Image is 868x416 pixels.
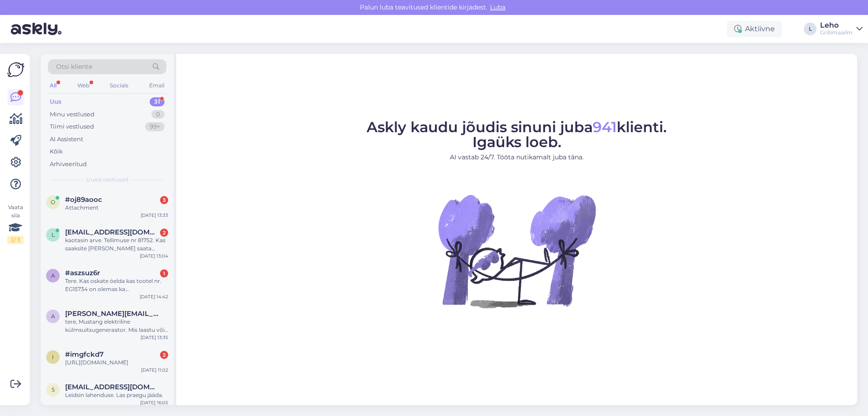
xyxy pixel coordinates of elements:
[151,110,165,119] div: 0
[65,359,168,367] div: [URL][DOMAIN_NAME]
[160,229,168,237] div: 2
[150,97,165,106] div: 31
[820,29,853,36] div: Grillimaailm
[75,80,91,91] div: Web
[367,118,667,151] span: Askly kaudu jõudis sinuni juba klienti. Igaüks loeb.
[65,350,104,359] span: #imgfckd7
[52,386,55,393] span: s
[86,176,128,184] span: Uued vestlused
[145,122,165,131] div: 99+
[65,310,159,318] span: andres@lohmus.eu
[7,203,24,244] div: Vaata siia
[593,118,617,136] span: 941
[65,236,168,253] div: kaotasin arve. Tellimuse nr 81752. Kas saaksite [PERSON_NAME] saata [EMAIL_ADDRESS][DOMAIN_NAME]
[7,236,24,244] div: 2 / 3
[147,80,166,91] div: Email
[487,3,508,11] span: Luba
[140,253,168,259] div: [DATE] 13:04
[56,62,92,72] span: Otsi kliente
[51,313,55,320] span: a
[50,97,61,106] div: Uus
[108,80,130,91] div: Socials
[727,21,782,37] div: Aktiivne
[65,383,159,391] span: spektruumstuudio@gmail.com
[367,153,667,162] p: AI vastab 24/7. Tööta nutikamalt juba täna.
[50,110,94,119] div: Minu vestlused
[820,22,853,29] div: Leho
[65,196,102,204] span: #oj89aooc
[140,293,168,300] div: [DATE] 14:42
[65,269,100,277] span: #aszsuz6r
[160,351,168,359] div: 2
[435,169,598,332] img: No Chat active
[48,80,58,91] div: All
[7,61,24,78] img: Askly Logo
[160,269,168,277] div: 1
[141,334,168,341] div: [DATE] 13:35
[50,160,87,169] div: Arhiveeritud
[52,231,55,238] span: l
[820,22,863,36] a: LehoGrillimaailm
[65,228,159,236] span: ljubov.bilei@rikdom.ee
[65,318,168,334] div: tere, Mustang elektriline külmsuitsugeneraator. Mis laastu või puru vajab? Kaua annab suitsu? Kas...
[804,23,816,35] div: L
[50,147,63,156] div: Kõik
[65,277,168,293] div: Tere. Kas oskate öelda kas tootel nr. EG15734 on olemas ka [PERSON_NAME]?
[140,399,168,406] div: [DATE] 16:05
[52,354,54,360] span: i
[50,122,94,131] div: Tiimi vestlused
[141,212,168,219] div: [DATE] 13:33
[65,391,168,399] div: Leidsin lahenduse. Las praegu jääda.
[65,204,168,212] div: Attachment
[51,272,55,279] span: a
[51,199,55,206] span: o
[160,196,168,204] div: 3
[141,367,168,373] div: [DATE] 11:02
[50,135,83,144] div: AI Assistent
